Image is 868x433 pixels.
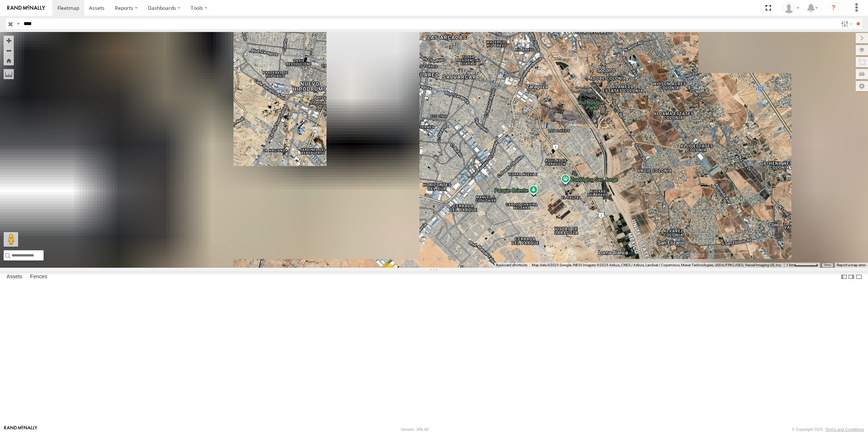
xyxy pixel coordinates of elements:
[784,263,820,268] button: Map Scale: 1 km per 61 pixels
[381,263,396,278] div: 2
[840,271,848,282] label: Dock Summary Table to the Left
[786,263,794,267] span: 1 km
[848,271,855,282] label: Dock Summary Table to the Right
[7,5,45,11] img: rand-logo.svg
[4,69,14,79] label: Measure
[826,427,864,432] a: Terms and Conditions
[4,45,14,56] button: Zoom out
[792,427,864,432] div: © Copyright 2025 -
[4,426,37,433] a: Visit our Website
[824,264,831,267] a: Terms (opens in new tab)
[837,263,866,267] a: Report a map error
[4,232,18,247] button: Drag Pegman onto the map to open Street View
[3,272,26,282] label: Assets
[401,427,429,432] div: Version: 306.00
[496,263,527,268] button: Keyboard shortcuts
[532,263,782,267] span: Map data ©2025 Google, INEGI Imagery ©2025 Airbus, CNES / Airbus, Landsat / Copernicus, Maxar Tec...
[27,272,51,282] label: Fences
[838,19,854,29] label: Search Filter Options
[15,19,21,29] label: Search Query
[828,2,839,14] i: ?
[781,3,802,13] div: Roberto Garcia
[855,271,863,282] label: Hide Summary Table
[4,36,14,45] button: Zoom in
[856,81,868,91] label: Map Settings
[4,56,14,65] button: Zoom Home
